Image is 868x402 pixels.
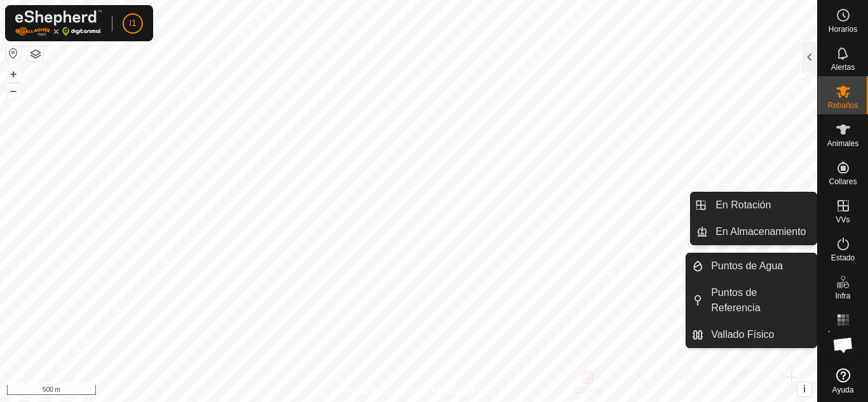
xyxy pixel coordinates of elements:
[824,326,862,364] div: Open chat
[827,140,858,147] span: Animales
[836,216,850,224] span: VVs
[821,330,865,345] span: Mapa de Calor
[829,178,857,185] span: Collares
[6,46,21,61] button: Restablecer Mapa
[691,219,817,245] li: En Almacenamiento
[686,280,817,321] li: Puntos de Referencia
[691,192,817,218] li: En Rotación
[831,64,855,71] span: Alertas
[803,384,806,394] span: i
[711,258,783,274] span: Puntos de Agua
[797,382,811,396] button: i
[829,25,857,33] span: Horarios
[818,363,868,399] a: Ayuda
[715,224,806,239] span: En Almacenamiento
[832,386,854,394] span: Ayuda
[711,285,809,316] span: Puntos de Referencia
[703,280,817,321] a: Puntos de Referencia
[831,254,855,262] span: Estado
[708,192,817,218] a: En Rotación
[431,385,474,397] a: Contáctenos
[343,385,416,397] a: Política de Privacidad
[28,46,43,62] button: Capas del Mapa
[686,253,817,279] li: Puntos de Agua
[686,322,817,347] li: Vallado Físico
[703,322,817,347] a: Vallado Físico
[6,83,21,98] button: –
[711,327,774,342] span: Vallado Físico
[703,253,817,279] a: Puntos de Agua
[715,198,771,213] span: En Rotación
[835,292,850,300] span: Infra
[6,67,21,82] button: +
[708,219,817,245] a: En Almacenamiento
[827,102,858,109] span: Rebaños
[15,10,102,36] img: Logo Gallagher
[129,17,137,30] span: I1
